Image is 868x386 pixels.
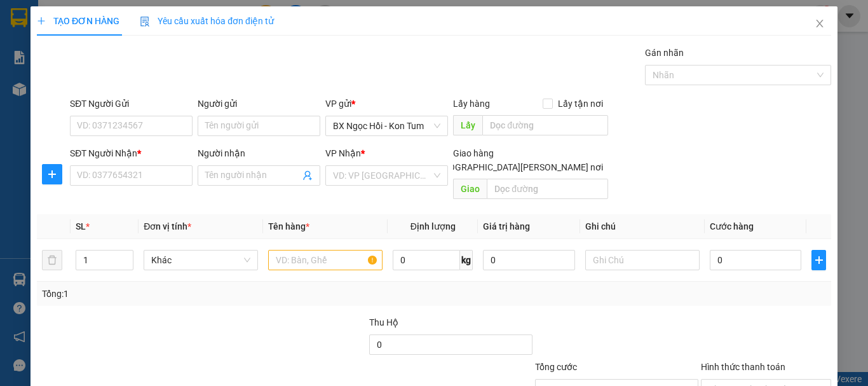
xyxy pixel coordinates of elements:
span: Giá trị hàng [483,221,530,231]
input: 0 [483,250,574,270]
div: Người nhận [198,146,320,160]
span: Cước hàng [710,221,754,231]
input: Dọc đường [487,179,607,199]
span: Đơn vị tính [144,221,191,231]
div: Tổng: 1 [42,287,336,301]
img: icon [140,17,150,27]
span: Yêu cầu xuất hóa đơn điện tử [140,16,274,26]
span: VP Nhận [325,148,361,158]
div: SĐT Người Gửi [70,97,193,111]
span: Giao [453,179,487,199]
th: Ghi chú [580,214,705,239]
span: Tên hàng [268,221,309,231]
span: Lấy [453,115,482,135]
button: plus [42,164,62,184]
span: plus [43,169,62,179]
div: SĐT Người Nhận [70,146,193,160]
label: Gán nhãn [645,48,684,58]
span: plus [37,17,46,25]
input: Dọc đường [482,115,607,135]
button: Close [802,6,837,42]
span: SL [76,221,86,231]
span: [GEOGRAPHIC_DATA][PERSON_NAME] nơi [429,160,607,174]
span: BX Ngọc Hồi - Kon Tum [333,116,440,135]
input: VD: Bàn, Ghế [268,250,383,270]
span: Thu Hộ [369,317,398,327]
span: TẠO ĐƠN HÀNG [37,16,119,26]
button: plus [811,250,826,270]
button: delete [42,250,62,270]
input: Ghi Chú [585,250,700,270]
span: Lấy tận nơi [552,97,607,111]
span: Lấy hàng [453,99,490,109]
span: Khác [151,251,250,270]
span: plus [812,255,825,265]
div: Người gửi [198,97,320,111]
span: Tổng cước [535,362,577,372]
div: VP gửi [325,97,448,111]
span: Giao hàng [453,148,494,158]
label: Hình thức thanh toán [701,362,785,372]
span: close [815,18,825,29]
span: user-add [302,170,313,181]
span: Định lượng [410,221,455,231]
span: kg [460,250,473,270]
